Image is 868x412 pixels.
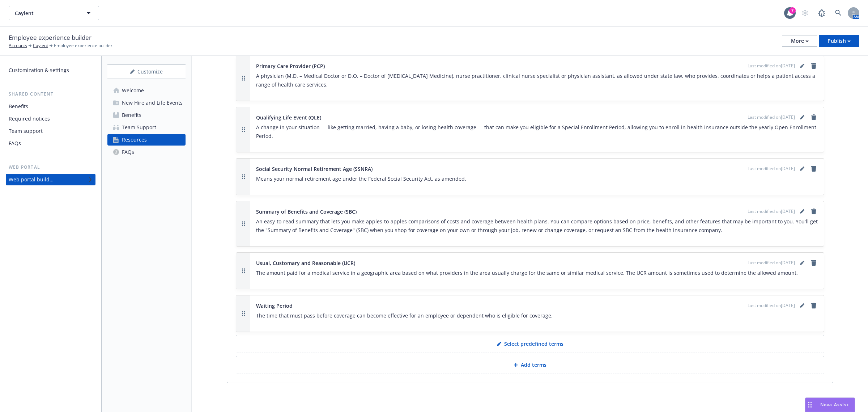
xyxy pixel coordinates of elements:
a: editPencil [798,258,807,267]
a: Welcome [107,85,186,96]
a: editPencil [798,113,807,122]
div: Customization & settings [9,64,69,76]
a: Team Support [107,122,186,133]
div: Required notices [9,113,50,125]
div: Drag to move [805,398,814,412]
div: Web portal builder [9,174,54,185]
span: Summary of Benefits and Coverage (SBC) [256,208,357,215]
a: Caylent [33,42,48,49]
button: Nova Assist [805,398,855,412]
a: editPencil [798,207,807,216]
div: Team support [9,125,43,137]
button: Select predefined terms [236,335,824,353]
button: Customize [107,64,186,79]
div: Shared content [6,91,95,98]
a: Resources [107,134,186,146]
a: FAQs [6,138,95,149]
div: Benefits [122,109,141,121]
a: FAQs [107,146,186,158]
p: A change in your situation — like getting married, having a baby, or losing health coverage — tha... [256,123,818,140]
p: The time that must pass before coverage can become effective for an employee or dependent who is ... [256,311,818,320]
span: Last modified on [DATE] [748,302,795,309]
a: Required notices [6,113,95,125]
a: remove [809,113,818,122]
div: Web portal [6,164,95,171]
a: Report a Bug [814,6,829,20]
a: editPencil [798,301,807,310]
div: FAQs [122,146,134,158]
a: editPencil [798,62,807,70]
p: An easy-to-read summary that lets you make apples-to-apples comparisons of costs and coverage bet... [256,217,818,235]
button: Add terms [236,356,824,374]
div: Publish [827,35,851,46]
span: Last modified on [DATE] [748,208,795,215]
a: Web portal builder [6,174,95,185]
div: FAQs [9,138,21,149]
span: Last modified on [DATE] [748,114,795,121]
a: Benefits [107,109,186,121]
a: remove [809,258,818,267]
div: Benefits [9,101,28,112]
span: Last modified on [DATE] [748,63,795,69]
a: remove [809,164,818,173]
span: Primary Care Provider (PCP) [256,62,325,70]
a: Benefits [6,101,95,112]
span: Qualifying Life Event (QLE) [256,114,321,121]
div: Resources [122,134,147,146]
div: Customize [107,65,186,79]
span: Social Security Normal Retirement Age (SSNRA) [256,165,373,173]
a: Start snowing [798,6,812,20]
span: Employee experience builder [54,42,112,49]
span: Nova Assist [820,402,849,408]
a: remove [809,207,818,216]
span: Usual, Customary and Reasonable (UCR) [256,259,355,267]
div: New Hire and Life Events [122,97,183,109]
a: remove [809,301,818,310]
button: Caylent [9,6,99,20]
a: editPencil [798,164,807,173]
span: Employee experience builder [9,33,92,42]
div: 7 [789,7,796,14]
span: Last modified on [DATE] [748,165,795,172]
a: Search [831,6,846,20]
a: Accounts [9,42,27,49]
a: remove [809,62,818,70]
span: Last modified on [DATE] [748,260,795,266]
div: Team Support [122,122,156,133]
p: The amount paid for a medical service in a geographic area based on what providers in the area us... [256,269,818,277]
p: Select predefined terms [504,340,563,348]
a: Team support [6,125,95,137]
a: Customization & settings [6,64,95,76]
a: New Hire and Life Events [107,97,186,109]
button: Publish [819,35,859,47]
p: Means your normal retirement age under the Federal Social Security Act, as amended. [256,175,818,183]
span: Waiting Period [256,302,293,310]
div: More [791,35,809,46]
span: Caylent [15,9,77,17]
button: More [782,35,817,47]
div: Welcome [122,85,144,96]
p: Add terms [521,361,546,369]
p: A physician (M.D. – Medical Doctor or D.O. – Doctor of [MEDICAL_DATA] Medicine), nurse practition... [256,72,818,89]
